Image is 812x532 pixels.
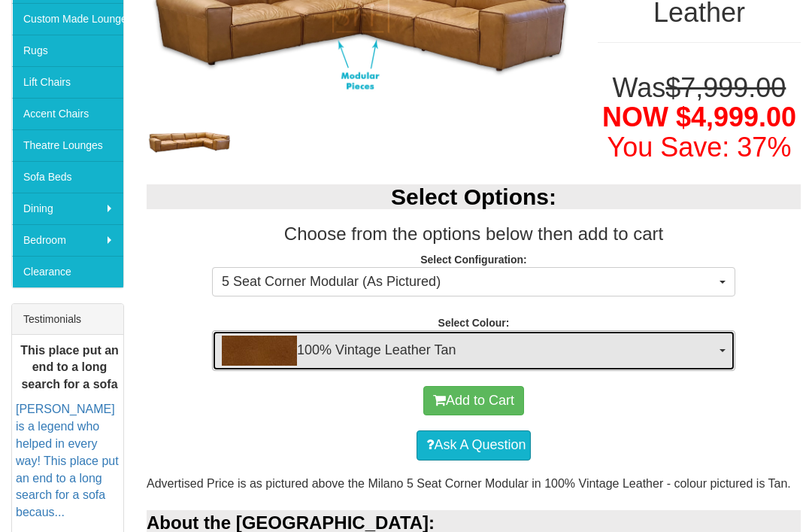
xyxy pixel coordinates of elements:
[602,102,796,132] span: NOW $4,999.00
[20,344,119,391] b: This place put an end to a long search for a sofa
[222,336,297,366] img: 100% Vintage Leather Tan
[12,35,123,66] a: Rugs
[212,330,735,371] button: 100% Vintage Leather Tan100% Vintage Leather Tan
[12,193,123,224] a: Dining
[12,129,123,161] a: Theatre Lounges
[16,403,119,519] a: [PERSON_NAME] is a legend who helped in every way! This place put an end to a long search for a s...
[212,267,735,297] button: 5 Seat Corner Modular (As Pictured)
[12,256,123,287] a: Clearance
[665,72,786,103] del: $7,999.00
[12,66,123,98] a: Lift Chairs
[423,386,524,416] button: Add to Cart
[12,3,123,35] a: Custom Made Lounges
[147,224,801,244] h3: Choose from the options below then add to cart
[12,161,123,193] a: Sofa Beds
[607,132,792,163] font: You Save: 37%
[420,254,527,266] strong: Select Configuration:
[12,224,123,256] a: Bedroom
[598,73,801,163] h1: Was
[438,317,510,329] strong: Select Colour:
[12,98,123,129] a: Accent Chairs
[391,184,556,209] b: Select Options:
[417,430,530,461] a: Ask A Question
[222,336,716,366] span: 100% Vintage Leather Tan
[222,272,716,292] span: 5 Seat Corner Modular (As Pictured)
[12,304,123,335] div: Testimonials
